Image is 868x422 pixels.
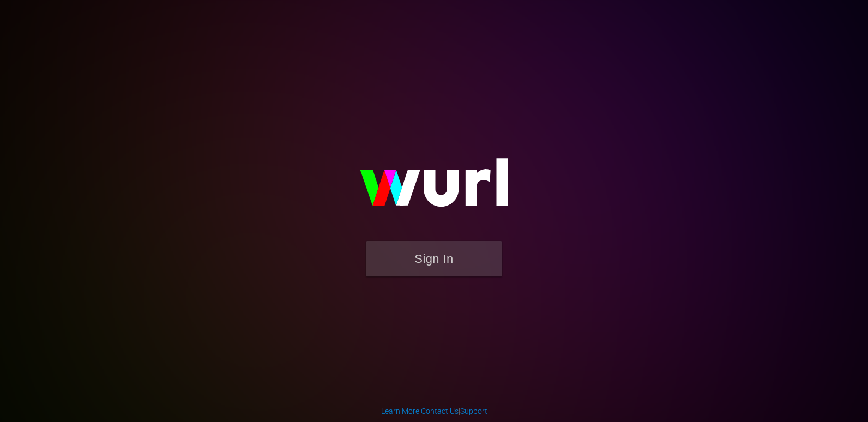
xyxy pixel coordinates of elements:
[381,407,419,415] a: Learn More
[421,407,459,415] a: Contact Us
[460,407,487,415] a: Support
[366,241,502,276] button: Sign In
[381,406,487,417] div: | |
[325,135,543,240] img: wurl-logo-on-black-223613ac3d8ba8fe6dc639794a292ebdb59501304c7dfd60c99c58986ef67473.svg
